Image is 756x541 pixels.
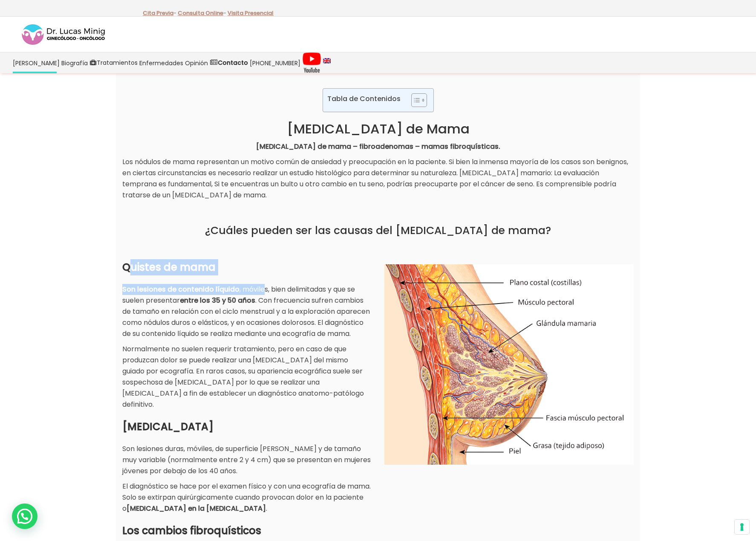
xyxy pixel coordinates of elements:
[122,344,372,410] p: Normalmente no suelen requerir tratamiento, pero en caso de que produzcan dolor se puede realizar...
[735,520,749,534] button: Sus preferencias de consentimiento para tecnologías de seguimiento
[61,52,89,73] a: Biografía
[61,58,88,68] span: Biografía
[122,524,261,538] strong: Los cambios fibroquísticos
[12,52,61,73] a: [PERSON_NAME]
[302,52,321,73] img: Videos Youtube Ginecología
[228,9,274,17] a: Visita Presencial
[89,52,139,73] a: Tratamientos
[122,284,239,294] strong: Son lesiones de contenido líquido
[209,52,249,73] a: Contacto
[180,295,255,305] strong: entre los 35 y 50 años
[13,58,60,68] span: [PERSON_NAME]
[122,121,634,137] h1: [MEDICAL_DATA] de Mama
[122,260,216,274] strong: Quistes de mama
[139,58,183,68] span: Enfermedades
[122,443,372,477] p: Son lesiones duras, móviles, de superficie [PERSON_NAME] y de tamaño muy variable (normalmente en...
[327,94,401,104] p: Tabla de Contenidos
[185,58,208,68] span: Opinión
[139,52,184,73] a: Enfermedades
[122,156,634,201] p: Los nódulos de mama representan un motivo común de ansiedad y preocupación en la paciente. Si bie...
[218,58,248,67] strong: Contacto
[127,503,266,513] strong: [MEDICAL_DATA] en la [MEDICAL_DATA]
[323,58,331,63] img: language english
[122,419,214,434] strong: [MEDICAL_DATA]
[178,8,226,19] p: -
[384,264,634,465] img: Nódulo de Mama Seno
[249,52,301,73] a: [PHONE_NUMBER]
[256,142,500,151] strong: [MEDICAL_DATA] de mama – fibroadenomas – mamas fibroquísticas.
[143,8,176,19] p: -
[250,58,300,68] span: [PHONE_NUMBER]
[301,52,322,73] a: Videos Youtube Ginecología
[143,9,173,17] a: Cita Previa
[178,9,223,17] a: Consulta Online
[122,481,372,514] p: El diagnóstico se hace por el examen físico y con una ecografía de mama. Solo se extirpan quirúrg...
[122,224,634,237] h2: ¿Cuáles pueden ser las causas del [MEDICAL_DATA] de mama?
[97,58,138,68] span: Tratamientos
[322,52,332,73] a: language english
[184,52,209,73] a: Opinión
[405,93,425,107] a: Toggle Table of Content
[122,284,372,339] p: , móviles, bien delimitadas y que se suelen presentar . Con frecuencia sufren cambios de tamaño e...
